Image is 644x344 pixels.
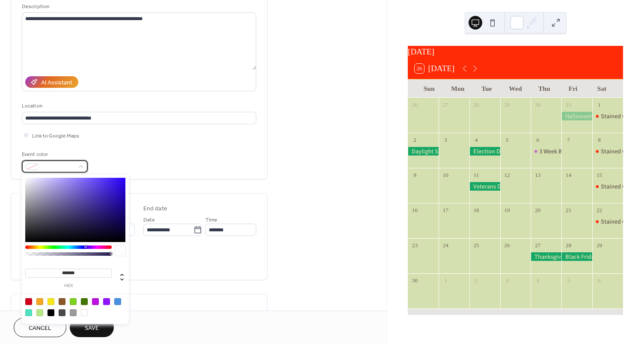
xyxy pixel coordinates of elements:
[70,318,114,337] button: Save
[59,298,65,305] div: #8B572A
[442,171,449,179] div: 10
[85,324,99,333] span: Save
[472,277,480,284] div: 2
[442,277,449,284] div: 1
[81,298,88,305] div: #417505
[564,136,572,144] div: 7
[561,112,592,120] div: Halloween
[501,79,530,98] div: Wed
[25,298,32,305] div: #D0021B
[472,101,480,108] div: 28
[59,309,65,316] div: #4A4A4A
[469,182,500,191] div: Veterans Day
[561,252,592,261] div: Black Friday
[29,324,51,333] span: Cancel
[534,242,542,249] div: 27
[411,206,418,214] div: 16
[472,171,480,179] div: 11
[70,298,77,305] div: #7ED321
[143,204,167,213] div: End date
[469,147,500,156] div: Election Day
[472,206,480,214] div: 18
[595,206,603,214] div: 22
[592,147,623,156] div: Stained Glass Class 2 of 4
[534,206,542,214] div: 20
[472,242,480,249] div: 25
[595,171,603,179] div: 15
[442,206,449,214] div: 17
[539,147,611,156] div: 3 Week Beginner Classes 1/3
[36,309,43,316] div: #B8E986
[412,62,457,75] button: 26[DATE]
[592,112,623,120] div: Stained Glass Class 1 of 4
[595,101,603,108] div: 1
[36,298,43,305] div: #F5A623
[14,318,66,337] button: Cancel
[558,79,587,98] div: Fri
[32,132,79,141] span: Link to Google Maps
[442,242,449,249] div: 24
[595,136,603,144] div: 8
[564,277,572,284] div: 5
[92,298,99,305] div: #BD10E0
[411,136,418,144] div: 2
[143,215,155,224] span: Date
[415,79,443,98] div: Sun
[503,136,511,144] div: 5
[534,277,542,284] div: 4
[114,298,121,305] div: #4A90E2
[22,150,86,159] div: Event color
[205,215,217,224] span: Time
[595,277,603,284] div: 6
[411,277,418,284] div: 30
[564,242,572,249] div: 28
[411,101,418,108] div: 26
[22,102,255,111] div: Location
[503,242,511,249] div: 26
[408,147,439,156] div: Daylight Saving Time ends
[503,101,511,108] div: 29
[47,309,54,316] div: #000000
[564,206,572,214] div: 21
[503,206,511,214] div: 19
[531,147,561,156] div: 3 Week Beginner Classes 1/3
[588,79,616,98] div: Sat
[25,76,78,88] button: AI Assistant
[531,252,561,261] div: Thanksgiving Day
[25,309,32,316] div: #50E3C2
[472,79,501,98] div: Tue
[70,309,77,316] div: #9B9B9B
[534,171,542,179] div: 13
[592,217,623,226] div: Stained Glass Class 4 of 4
[47,298,54,305] div: #F8E71C
[442,101,449,108] div: 27
[81,309,88,316] div: #FFFFFF
[442,136,449,144] div: 3
[534,136,542,144] div: 6
[25,284,112,288] label: hex
[103,298,110,305] div: #9013FE
[41,78,72,87] div: AI Assistant
[595,242,603,249] div: 29
[472,136,480,144] div: 4
[411,171,418,179] div: 9
[592,182,623,191] div: Stained Glass Class 3 of 4
[22,2,255,11] div: Description
[503,171,511,179] div: 12
[534,101,542,108] div: 30
[564,101,572,108] div: 31
[564,171,572,179] div: 14
[530,79,558,98] div: Thu
[408,46,623,58] div: [DATE]
[503,277,511,284] div: 3
[411,242,418,249] div: 23
[443,79,472,98] div: Mon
